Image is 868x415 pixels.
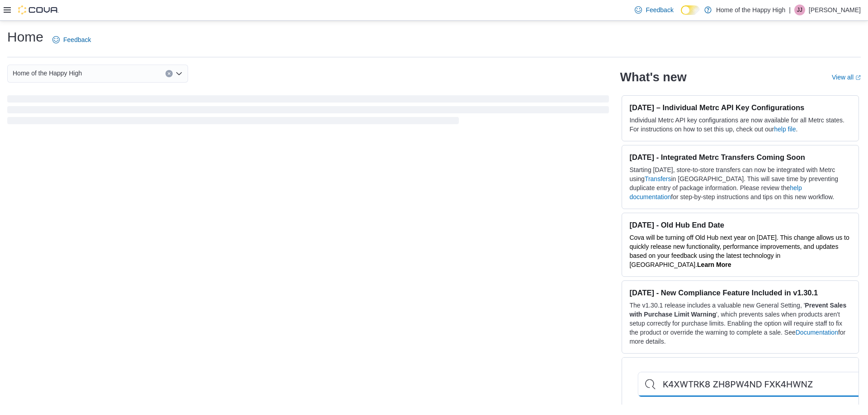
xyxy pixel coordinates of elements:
p: Starting [DATE], store-to-store transfers can now be integrated with Metrc using in [GEOGRAPHIC_D... [629,165,851,201]
h1: Home [7,28,43,46]
strong: Prevent Sales with Purchase Limit Warning [629,302,846,318]
h3: [DATE] - Integrated Metrc Transfers Coming Soon [629,153,851,162]
a: Feedback [49,31,94,49]
span: Feedback [646,5,673,14]
input: Dark Mode [681,5,700,15]
a: Feedback [631,1,677,19]
span: JJ [797,5,802,15]
a: Transfers [645,175,671,182]
a: Documentation [796,329,838,336]
svg: External link [855,75,861,80]
a: View allExternal link [832,74,861,81]
a: help file [774,126,796,133]
img: Cova [18,5,59,14]
h2: What's new [620,70,686,84]
a: Learn More [697,261,731,268]
span: Cova will be turning off Old Hub next year on [DATE]. This change allows us to quickly release ne... [629,234,849,268]
span: Loading [7,97,609,126]
h3: [DATE] - New Compliance Feature Included in v1.30.1 [629,288,851,297]
p: Home of the Happy High [716,5,785,15]
span: Feedback [63,35,91,44]
h3: [DATE] – Individual Metrc API Key Configurations [629,103,851,112]
a: help documentation [629,184,802,201]
p: | [789,5,791,15]
button: Open list of options [175,70,183,77]
div: James Jamieson [794,5,805,15]
p: The v1.30.1 release includes a valuable new General Setting, ' ', which prevents sales when produ... [629,301,851,346]
span: Home of the Happy High [13,68,82,79]
p: [PERSON_NAME] [809,5,861,15]
p: Individual Metrc API key configurations are now available for all Metrc states. For instructions ... [629,116,851,134]
button: Clear input [165,70,173,77]
h3: [DATE] - Old Hub End Date [629,220,851,229]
